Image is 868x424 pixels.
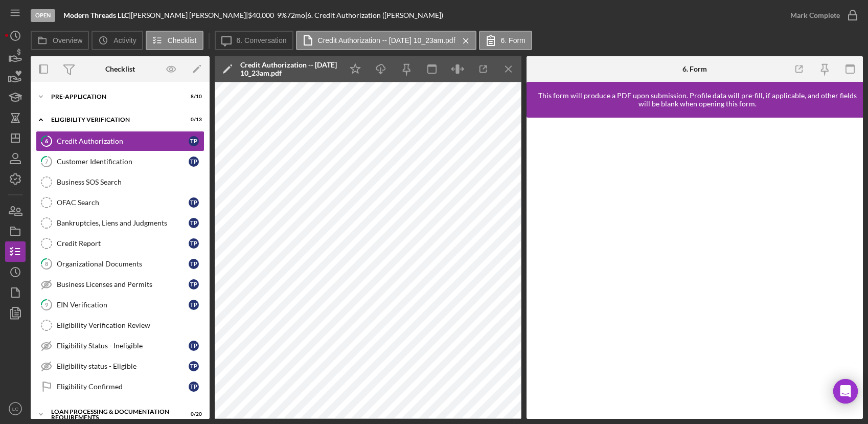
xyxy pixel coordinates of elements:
button: Activity [92,31,143,50]
div: T P [189,136,199,146]
a: Eligibility Status - IneligibleTP [36,336,204,356]
button: 6. Conversation [215,31,293,50]
div: [PERSON_NAME] [PERSON_NAME] | [131,11,248,19]
div: Bankruptcies, Liens and Judgments [57,219,189,227]
button: Checklist [146,31,203,50]
div: Mark Complete [790,5,840,26]
iframe: Lenderfit form [537,128,854,409]
div: 72 mo [287,11,305,19]
button: Mark Complete [780,5,863,26]
div: Business SOS Search [57,178,204,186]
div: 0 / 13 [184,117,202,123]
a: 8Organizational DocumentsTP [36,254,204,274]
div: Customer Identification [57,158,189,166]
div: Open [31,9,55,22]
a: 6Credit AuthorizationTP [36,131,204,151]
div: T P [189,259,199,269]
button: 6. Form [479,31,532,50]
label: 6. Conversation [237,36,287,44]
div: Eligibility Verification Review [57,321,204,329]
text: LC [12,406,18,412]
a: Eligibility Verification Review [36,315,204,336]
div: Credit Authorization [57,137,189,145]
button: LC [5,398,26,419]
div: Organizational Documents [57,260,189,268]
div: Eligibility status - Eligible [57,362,189,370]
label: Overview [53,36,82,44]
div: | [63,11,131,19]
label: Activity [113,36,136,44]
tspan: 8 [45,260,48,267]
div: T P [189,382,199,392]
div: This form will produce a PDF upon submission. Profile data will pre-fill, if applicable, and othe... [532,92,863,108]
div: Open Intercom Messenger [833,379,858,404]
div: T P [189,341,199,351]
button: Credit Authorization -- [DATE] 10_23am.pdf [296,31,476,50]
div: Credit Authorization -- [DATE] 10_23am.pdf [240,61,337,77]
div: T P [189,157,199,167]
label: Credit Authorization -- [DATE] 10_23am.pdf [318,36,455,44]
span: $40,000 [248,11,274,19]
tspan: 6 [45,138,49,144]
div: EIN Verification [57,301,189,309]
label: Checklist [168,36,197,44]
div: T P [189,197,199,208]
a: Business Licenses and PermitsTP [36,274,204,295]
div: Pre-Application [51,94,176,100]
div: Credit Report [57,239,189,248]
a: Bankruptcies, Liens and JudgmentsTP [36,213,204,233]
div: OFAC Search [57,198,189,207]
div: T P [189,238,199,249]
a: Credit ReportTP [36,233,204,254]
div: Business Licenses and Permits [57,280,189,288]
div: Eligibility Status - Ineligible [57,342,189,350]
tspan: 9 [45,301,49,308]
button: Overview [31,31,89,50]
a: Eligibility status - EligibleTP [36,356,204,376]
a: OFAC SearchTP [36,192,204,213]
a: 7Customer IdentificationTP [36,151,204,172]
tspan: 7 [45,158,49,165]
div: 8 / 10 [184,94,202,100]
div: 6. Form [682,65,707,73]
div: Eligibility Verification [51,117,176,123]
div: T P [189,361,199,371]
div: T P [189,279,199,289]
div: T P [189,218,199,228]
div: T P [189,300,199,310]
div: | 6. Credit Authorization ([PERSON_NAME]) [305,11,443,19]
div: 9 % [277,11,287,19]
a: 9EIN VerificationTP [36,295,204,315]
a: Eligibility ConfirmedTP [36,376,204,397]
div: Eligibility Confirmed [57,383,189,391]
div: Loan Processing & Documentation Requirements [51,409,176,420]
div: 0 / 20 [184,411,202,417]
label: 6. Form [501,36,526,44]
div: Checklist [105,65,135,73]
a: Business SOS Search [36,172,204,192]
b: Modern Threads LLC [63,11,129,19]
